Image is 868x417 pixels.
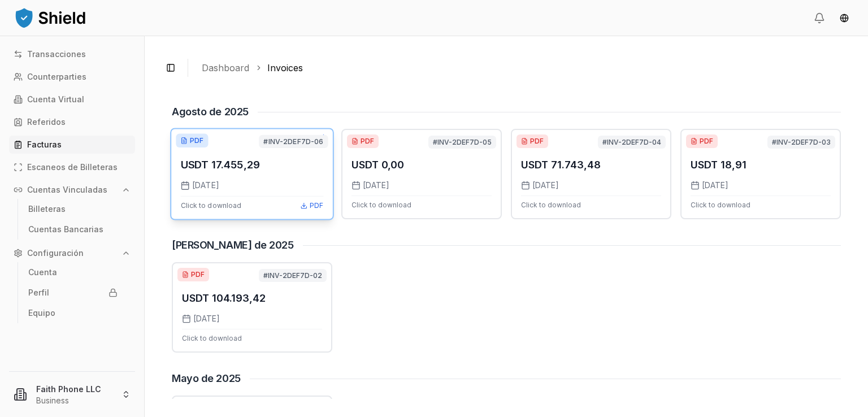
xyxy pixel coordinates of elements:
p: USDT 18,91 [691,157,747,173]
div: Download invoice USDT 104.193,42 from 7/29/2025 [172,262,332,353]
div: Download invoice USDT 18,91 from 8/6/2025 [680,129,841,219]
button: Cuentas Vinculadas [9,181,135,199]
span: PDF [361,137,374,146]
span: #INV-2DEF7D-06 [259,135,328,148]
p: Facturas [27,141,62,149]
div: Download invoice USDT 71.743,48 from 8/7/2025 [511,129,671,219]
p: Business [36,395,112,406]
a: Dashboard [202,61,249,75]
a: Billeteras [24,200,122,218]
p: Transacciones [27,50,86,58]
span: [DATE] [193,313,220,324]
span: [DATE] [532,180,559,191]
p: Equipo [28,309,55,317]
p: Referidos [27,118,66,126]
h1: Agosto de 2025 [172,104,249,120]
a: Transacciones [9,45,135,63]
a: Cuenta Virtual [9,90,135,108]
span: #INV-2DEF7D-04 [598,136,666,149]
p: Configuración [27,249,84,257]
p: Cuenta [28,268,57,276]
span: [DATE] [702,180,728,191]
a: Facturas [9,136,135,154]
p: Counterparties [27,73,86,81]
nav: breadcrumb [202,61,841,75]
a: Cuenta [24,263,122,281]
p: Cuentas Vinculadas [27,186,107,194]
div: Download invoice USDT 0,00 from 8/7/2025 [341,129,502,219]
span: #INV-2DEF7D-02 [259,269,327,282]
button: Faith Phone LLCBusiness [5,376,140,412]
span: PDF [700,137,713,146]
p: USDT 17.455,29 [181,157,261,173]
p: Perfil [28,289,49,297]
a: Counterparties [9,68,135,86]
a: Perfil [24,284,122,302]
a: Cuentas Bancarias [24,220,122,238]
span: PDF [190,136,203,145]
span: [DATE] [363,180,389,191]
a: Escaneos de Billeteras [9,158,135,176]
h1: Mayo de 2025 [172,371,241,386]
a: Equipo [24,304,122,322]
p: Cuentas Bancarias [28,225,103,233]
p: Cuenta Virtual [27,95,84,103]
span: PDF [191,270,205,279]
p: Escaneos de Billeteras [27,163,118,171]
a: Referidos [9,113,135,131]
h1: [PERSON_NAME] de 2025 [172,237,294,253]
span: Click to download [181,201,242,210]
span: PDF [310,201,323,210]
span: Click to download [691,201,750,210]
div: Download invoice USDT 17.455,29 from 8/14/2025 [170,128,334,220]
p: Faith Phone LLC [36,383,112,395]
a: Invoices [267,61,303,75]
p: USDT 71.743,48 [521,157,601,173]
p: USDT 104.193,42 [182,290,266,306]
span: [DATE] [192,180,219,191]
span: #INV-2DEF7D-05 [428,136,496,149]
span: Click to download [521,201,581,210]
p: USDT 0,00 [351,157,404,173]
img: ShieldPay Logo [14,6,87,29]
p: Billeteras [28,205,66,213]
button: Configuración [9,244,135,262]
span: PDF [530,137,544,146]
span: #INV-2DEF7D-03 [767,136,835,149]
span: Click to download [182,334,242,343]
span: Click to download [351,201,411,210]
